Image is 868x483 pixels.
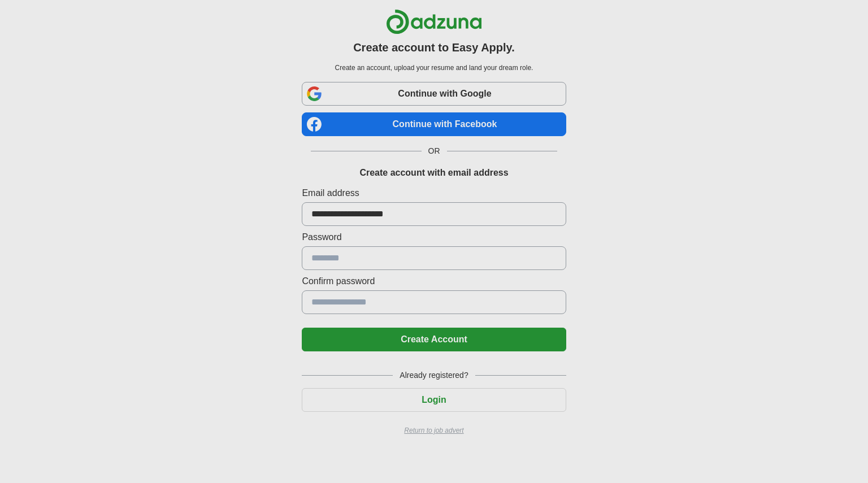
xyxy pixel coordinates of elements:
button: Login [302,388,566,412]
h1: Create account with email address [359,166,508,180]
p: Create an account, upload your resume and land your dream role. [304,63,563,73]
span: Already registered? [393,369,475,381]
label: Email address [302,186,566,200]
button: Create Account [302,328,566,351]
img: Adzuna logo [386,9,482,34]
label: Confirm password [302,275,566,288]
span: OR [422,145,447,157]
h1: Create account to Easy Apply. [353,39,515,56]
a: Continue with Google [302,82,566,106]
a: Continue with Facebook [302,112,566,136]
a: Return to job advert [302,425,566,436]
a: Login [302,395,566,404]
label: Password [302,230,566,244]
